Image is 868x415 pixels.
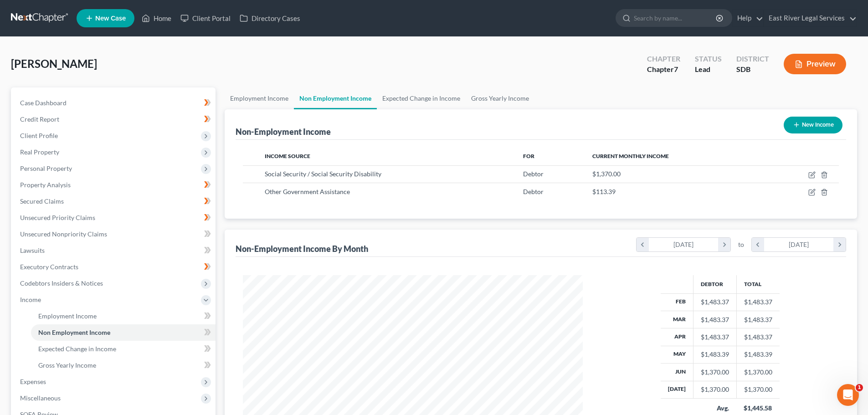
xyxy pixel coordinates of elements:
span: Income Source [265,153,310,159]
a: Home [137,10,176,26]
div: Non-Employment Income [236,126,331,137]
span: Codebtors Insiders & Notices [20,279,103,287]
span: For [523,153,534,159]
th: May [661,346,693,363]
a: Gross Yearly Income [31,357,216,374]
a: Expected Change in Income [31,341,216,357]
i: chevron_left [752,238,764,251]
span: 7 [674,65,678,73]
div: Lead [695,64,722,75]
td: $1,483.39 [736,346,780,363]
div: $1,483.39 [701,350,729,359]
span: Credit Report [20,115,59,123]
div: Chapter [647,64,680,75]
th: Debtor [693,275,736,293]
div: [DATE] [764,238,834,251]
a: Non Employment Income [31,324,216,341]
span: Unsecured Priority Claims [20,214,95,221]
a: Lawsuits [13,242,216,259]
div: Chapter [647,54,680,64]
td: $1,483.37 [736,311,780,328]
span: to [738,240,744,249]
a: Gross Yearly Income [466,87,534,109]
span: [PERSON_NAME] [11,57,97,70]
div: $1,483.37 [701,297,729,307]
a: Client Portal [176,10,235,26]
span: Real Property [20,148,59,156]
div: Avg. [700,404,729,413]
a: Secured Claims [13,193,216,210]
a: Unsecured Nonpriority Claims [13,226,216,242]
span: Unsecured Nonpriority Claims [20,230,107,238]
div: $1,483.37 [701,333,729,342]
span: Expected Change in Income [38,345,116,353]
span: Client Profile [20,132,58,139]
span: New Case [95,15,126,22]
a: Executory Contracts [13,259,216,275]
span: Case Dashboard [20,99,67,107]
td: $1,370.00 [736,364,780,381]
div: District [736,54,769,64]
a: Case Dashboard [13,95,216,111]
span: Executory Contracts [20,263,78,271]
span: Income [20,296,41,303]
span: Lawsuits [20,246,45,254]
div: [DATE] [649,238,719,251]
span: $113.39 [592,188,616,195]
a: Help [733,10,763,26]
button: New Income [784,117,842,133]
td: $1,483.37 [736,293,780,311]
a: Expected Change in Income [377,87,466,109]
span: Debtor [523,188,544,195]
td: $1,370.00 [736,381,780,398]
th: Apr [661,328,693,346]
span: $1,370.00 [592,170,621,178]
th: Mar [661,311,693,328]
th: Feb [661,293,693,311]
div: SDB [736,64,769,75]
div: Non-Employment Income By Month [236,243,368,254]
a: Non Employment Income [294,87,377,109]
span: Other Government Assistance [265,188,350,195]
span: Gross Yearly Income [38,361,96,369]
span: Miscellaneous [20,394,61,402]
i: chevron_right [718,238,730,251]
a: Employment Income [31,308,216,324]
a: Employment Income [225,87,294,109]
span: Property Analysis [20,181,71,189]
th: Jun [661,364,693,381]
a: Unsecured Priority Claims [13,210,216,226]
div: Status [695,54,722,64]
span: Employment Income [38,312,97,320]
iframe: Intercom live chat [837,384,859,406]
input: Search by name... [634,10,717,26]
span: Expenses [20,378,46,385]
span: Debtor [523,170,544,178]
span: Current Monthly Income [592,153,669,159]
a: Credit Report [13,111,216,128]
i: chevron_right [833,238,846,251]
span: 1 [856,384,863,391]
span: Social Security / Social Security Disability [265,170,381,178]
span: Non Employment Income [38,328,110,336]
div: $1,483.37 [701,315,729,324]
a: East River Legal Services [764,10,857,26]
span: Personal Property [20,164,72,172]
button: Preview [784,54,846,74]
a: Property Analysis [13,177,216,193]
th: [DATE] [661,381,693,398]
th: Total [736,275,780,293]
a: Directory Cases [235,10,305,26]
span: Secured Claims [20,197,64,205]
div: $1,370.00 [701,368,729,377]
i: chevron_left [637,238,649,251]
td: $1,483.37 [736,328,780,346]
div: $1,370.00 [701,385,729,394]
div: $1,445.58 [744,404,772,413]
